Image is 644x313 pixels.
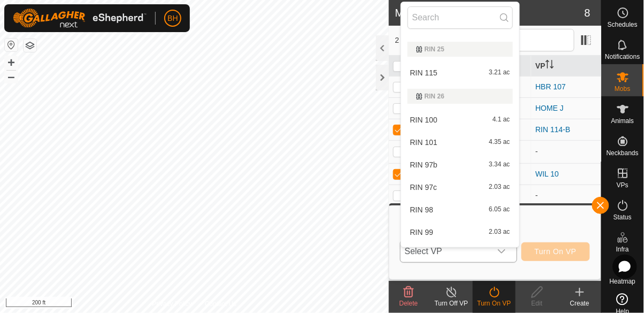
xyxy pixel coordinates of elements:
li: RIN 97c [401,177,519,198]
span: Notifications [605,54,640,60]
span: VPs [617,182,628,188]
span: 3.34 ac [489,161,510,169]
span: RIN 97c [410,184,438,191]
span: Neckbands [607,150,639,156]
img: Gallagher Logo [13,9,147,28]
span: Turn On VP [535,247,577,256]
div: RIN 26 [416,93,504,100]
td: - [531,140,601,163]
div: Turn On VP [473,299,516,308]
span: 3.21 ac [489,69,510,77]
span: 4.1 ac [493,116,510,124]
span: 2.03 ac [489,184,510,191]
button: Reset Map [5,39,18,51]
button: Map Layers [24,39,36,52]
div: Edit [516,299,558,308]
li: RIN 101 [401,132,519,153]
span: RIN 99 [410,228,434,236]
li: RIN 98 [401,199,519,220]
span: 2.03 ac [489,228,510,236]
input: Search [408,6,513,29]
span: Animals [611,118,634,124]
span: 6.05 ac [489,206,510,213]
span: RIN 97b [410,161,438,169]
button: + [5,56,18,69]
h2: Mobs [395,6,585,19]
span: RIN 98 [410,206,434,213]
span: Status [614,214,632,220]
a: HOME J [535,104,564,112]
a: RIN 114-B [535,125,570,134]
a: Contact Us [205,299,236,309]
span: Infra [616,246,629,253]
span: Mobs [615,86,631,92]
span: Select VP [401,241,491,262]
li: RIN 97b [401,154,519,175]
span: RIN 115 [410,69,438,77]
a: WIL 10 [535,170,559,178]
span: 4.35 ac [489,139,510,146]
a: HBR 107 [535,82,566,91]
span: 2 selected [395,35,445,46]
li: RIN 100 [401,109,519,131]
a: Privacy Policy [152,299,192,309]
span: 8 [585,5,591,21]
li: RIN 99 [401,222,519,243]
button: – [5,70,18,83]
span: Heatmap [610,278,636,285]
span: RIN 100 [410,116,438,124]
div: dropdown trigger [491,241,512,262]
p-sorticon: Activate to sort [546,62,554,70]
div: RIN 25 [416,46,504,52]
li: RIN 115 [401,62,519,83]
span: Delete [400,300,418,307]
td: - [531,185,601,206]
th: VP [531,56,601,77]
span: RIN 101 [410,139,438,146]
span: BH [167,13,178,24]
div: Create [558,299,601,308]
button: Turn On VP [522,242,590,261]
span: Schedules [608,21,638,28]
div: Turn Off VP [430,299,473,308]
